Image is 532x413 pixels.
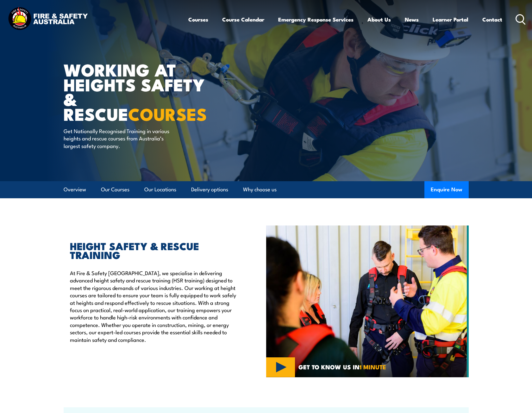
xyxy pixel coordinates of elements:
h2: HEIGHT SAFETY & RESCUE TRAINING [70,241,237,259]
a: Our Locations [144,181,176,198]
a: Courses [188,11,208,28]
a: Overview [64,181,86,198]
a: Contact [482,11,502,28]
a: About Us [367,11,391,28]
a: Course Calendar [222,11,264,28]
a: Why choose us [243,181,277,198]
strong: 1 MINUTE [360,362,386,371]
a: Emergency Response Services [278,11,354,28]
a: Learner Portal [433,11,468,28]
p: At Fire & Safety [GEOGRAPHIC_DATA], we specialise in delivering advanced height safety and rescue... [70,269,237,343]
h1: WORKING AT HEIGHTS SAFETY & RESCUE [64,62,220,121]
strong: COURSES [128,100,207,126]
img: Fire & Safety Australia offer working at heights courses and training [266,225,469,377]
span: GET TO KNOW US IN [298,364,386,370]
button: Enquire Now [424,181,469,198]
a: News [405,11,419,28]
a: Our Courses [101,181,129,198]
p: Get Nationally Recognised Training in various heights and rescue courses from Australia’s largest... [64,127,179,149]
a: Delivery options [191,181,228,198]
